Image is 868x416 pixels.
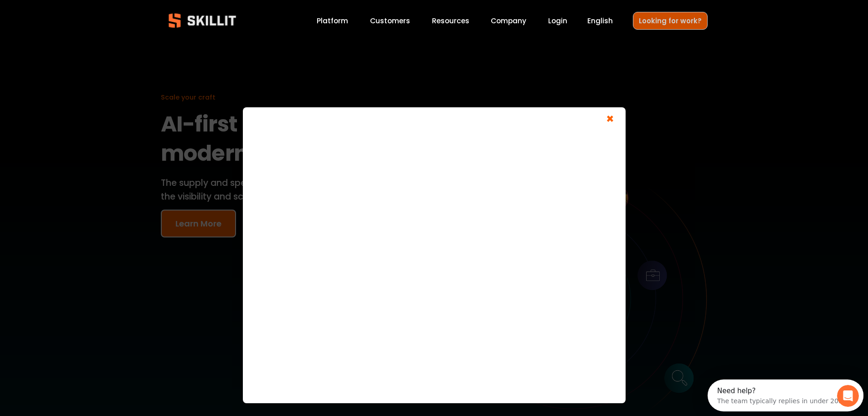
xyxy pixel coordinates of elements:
[252,116,616,390] iframe: JotForm
[161,7,244,34] img: Skillit
[491,15,526,27] a: Company
[10,8,137,15] div: Need help?
[708,379,863,411] iframe: Intercom live chat discovery launcher
[317,15,348,27] a: Platform
[601,112,619,129] span: ×
[370,15,410,27] a: Customers
[837,385,859,407] iframe: Intercom live chat
[432,15,469,27] a: folder dropdown
[432,16,469,26] span: Resources
[4,4,164,29] div: Open Intercom Messenger
[587,15,613,27] div: language picker
[633,12,708,30] a: Looking for work?
[10,15,137,25] div: The team typically replies in under 20m
[587,16,613,26] span: English
[548,15,567,27] a: Login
